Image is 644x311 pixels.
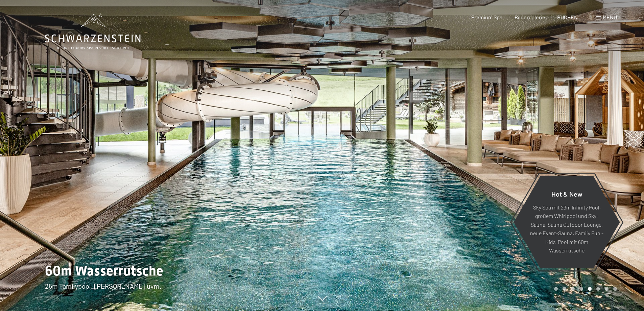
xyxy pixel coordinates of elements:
div: Carousel Page 1 [554,287,558,291]
div: Carousel Page 3 [571,287,575,291]
div: Carousel Page 4 [579,287,583,291]
span: Menü [603,14,617,20]
p: Sky Spa mit 23m Infinity Pool, großem Whirlpool und Sky-Sauna, Sauna Outdoor Lounge, neue Event-S... [530,203,603,255]
a: Premium Spa [471,14,502,20]
a: BUCHEN [557,14,578,20]
a: Hot & New Sky Spa mit 23m Infinity Pool, großem Whirlpool und Sky-Sauna, Sauna Outdoor Lounge, ne... [513,176,620,269]
span: Hot & New [551,190,582,198]
div: Carousel Page 6 [596,287,600,291]
a: Bildergalerie [515,14,545,20]
div: Carousel Page 7 [605,287,609,291]
div: Carousel Pagination [552,287,617,291]
div: Carousel Page 5 (Current Slide) [588,287,592,291]
div: Carousel Page 8 [613,287,617,291]
div: Carousel Page 2 [563,287,566,291]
